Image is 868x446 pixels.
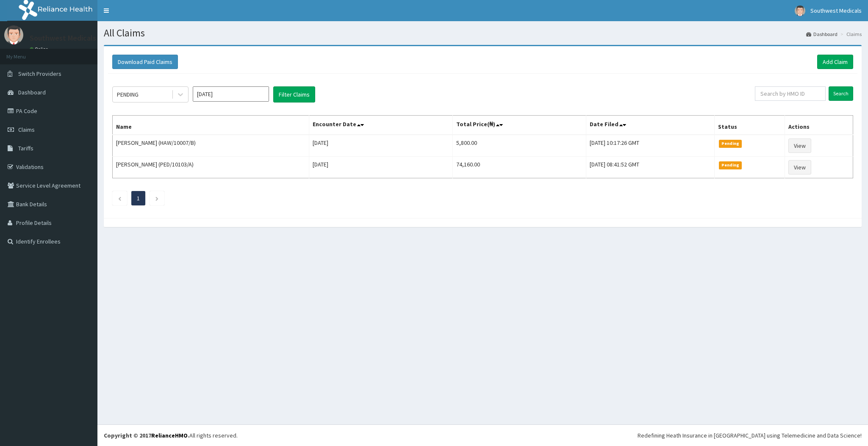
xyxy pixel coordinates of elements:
span: Dashboard [18,89,46,96]
img: User Image [4,25,23,44]
a: Page 1 is your current page [137,194,140,202]
a: View [788,160,811,175]
td: [DATE] [309,135,452,157]
p: Southwest Medicals [30,34,96,42]
input: Select Month and Year [193,86,269,102]
input: Search [829,86,853,101]
td: 74,160.00 [453,157,586,178]
h1: All Claims [104,28,862,39]
a: RelianceHMO [151,432,188,439]
a: Add Claim [817,55,853,69]
span: Pending [719,140,742,147]
div: PENDING [117,90,139,99]
a: Online [30,46,50,52]
button: Filter Claims [273,86,315,102]
span: Southwest Medicals [810,7,862,14]
td: [DATE] 08:41:52 GMT [586,157,714,178]
th: Encounter Date [309,116,452,135]
a: Dashboard [806,30,837,38]
img: User Image [795,6,805,16]
span: Switch Providers [18,70,61,78]
a: Previous page [118,194,122,202]
td: [DATE] 10:17:26 GMT [586,135,714,157]
span: Pending [719,161,742,169]
td: [DATE] [309,157,452,178]
a: Next page [155,194,159,202]
td: [PERSON_NAME] (HAW/10007/B) [113,135,309,157]
button: Download Paid Claims [112,55,178,69]
div: Redefining Heath Insurance in [GEOGRAPHIC_DATA] using Telemedicine and Data Science! [638,431,862,440]
input: Search by HMO ID [755,86,826,101]
footer: All rights reserved. [97,424,868,446]
li: Claims [838,30,862,38]
a: View [788,139,811,153]
th: Date Filed [586,116,714,135]
th: Actions [785,116,853,135]
th: Total Price(₦) [453,116,586,135]
th: Status [714,116,785,135]
span: Claims [18,126,35,133]
td: 5,800.00 [453,135,586,157]
td: [PERSON_NAME] (PED/10103/A) [113,157,309,178]
span: Tariffs [18,144,33,152]
strong: Copyright © 2017 . [104,432,189,439]
th: Name [113,116,309,135]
